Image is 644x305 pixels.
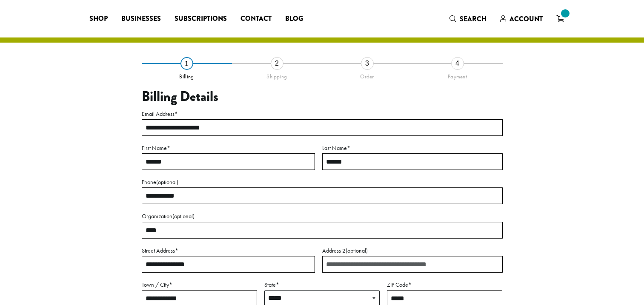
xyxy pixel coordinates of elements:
[451,57,464,70] div: 4
[114,12,168,26] a: Businesses
[240,14,272,24] span: Contact
[322,245,503,256] label: Address 2
[142,109,503,119] label: Email Address
[175,14,227,24] span: Subscriptions
[361,57,374,70] div: 3
[346,247,368,254] span: (optional)
[412,70,503,80] div: Payment
[180,57,193,70] div: 1
[443,12,493,26] a: Search
[83,12,114,26] a: Shop
[142,143,315,153] label: First Name
[89,14,108,24] span: Shop
[387,279,502,290] label: ZIP Code
[234,12,278,26] a: Contact
[322,70,412,80] div: Order
[460,14,487,24] span: Search
[142,245,315,256] label: Street Address
[493,12,550,26] a: Account
[172,212,195,220] span: (optional)
[232,70,322,80] div: Shipping
[142,211,503,222] label: Organization
[168,12,234,26] a: Subscriptions
[121,14,161,24] span: Businesses
[322,143,503,153] label: Last Name
[509,14,543,24] span: Account
[156,178,178,186] span: (optional)
[271,57,283,70] div: 2
[142,70,232,80] div: Billing
[278,12,310,26] a: Blog
[285,14,303,24] span: Blog
[142,89,503,105] h3: Billing Details
[142,279,257,290] label: Town / City
[264,279,380,290] label: State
